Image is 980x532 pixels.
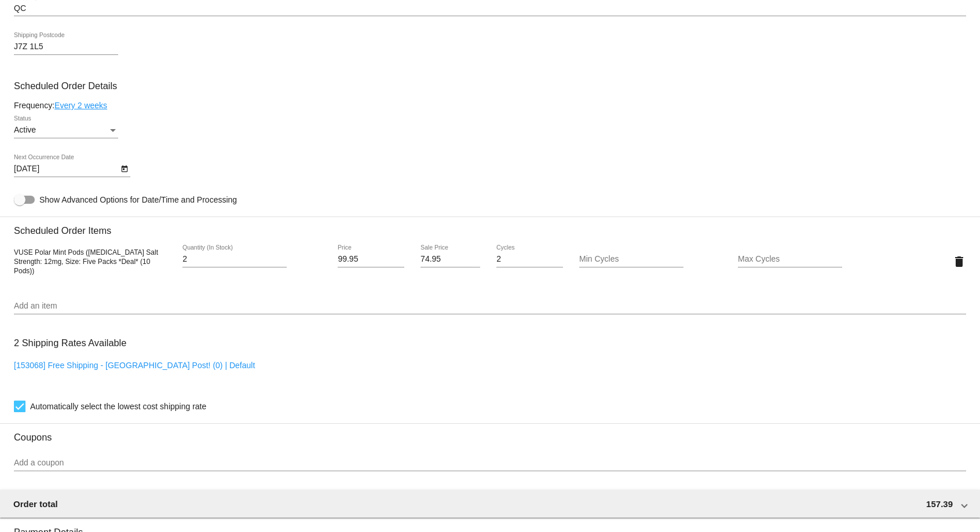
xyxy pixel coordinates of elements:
[14,302,966,311] input: Add an item
[926,499,953,509] span: 157.39
[14,125,36,134] span: Active
[952,255,966,269] mat-icon: delete
[14,458,966,468] input: Add a coupon
[54,101,107,110] a: Every 2 weeks
[14,80,966,91] h3: Scheduled Order Details
[14,4,966,13] input: Shipping State
[14,164,118,174] input: Next Occurrence Date
[14,42,118,52] input: Shipping Postcode
[14,101,966,110] div: Frequency:
[338,255,404,264] input: Price
[496,255,562,264] input: Cycles
[30,399,206,413] span: Automatically select the lowest cost shipping rate
[738,255,842,264] input: Max Cycles
[13,499,58,509] span: Order total
[39,194,237,206] span: Show Advanced Options for Date/Time and Processing
[14,361,255,370] a: [153068] Free Shipping - [GEOGRAPHIC_DATA] Post! (0) | Default
[14,217,966,236] h3: Scheduled Order Items
[14,126,118,135] mat-select: Status
[14,331,126,355] h3: 2 Shipping Rates Available
[14,248,158,275] span: VUSE Polar Mint Pods ([MEDICAL_DATA] Salt Strength: 12mg, Size: Five Packs *Deal* (10 Pods))
[14,423,966,443] h3: Coupons
[420,255,480,264] input: Sale Price
[118,162,130,174] button: Open calendar
[579,255,683,264] input: Min Cycles
[182,255,287,264] input: Quantity (In Stock)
